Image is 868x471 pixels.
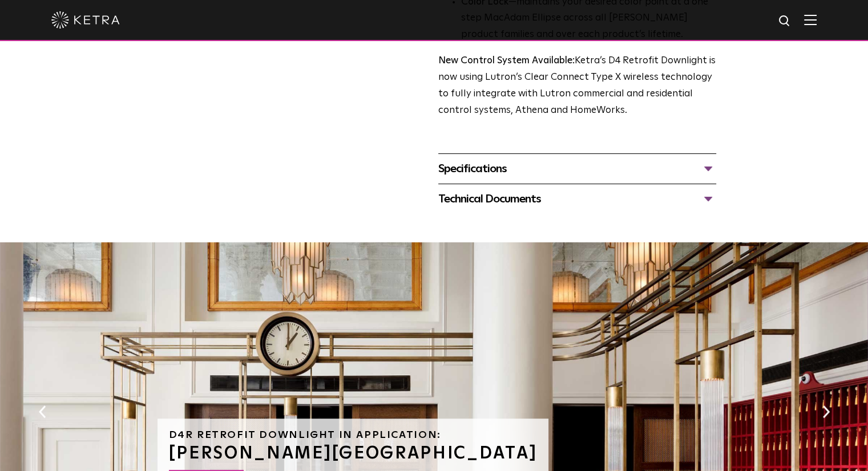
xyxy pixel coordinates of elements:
[438,190,716,208] div: Technical Documents
[169,445,538,462] h3: [PERSON_NAME][GEOGRAPHIC_DATA]
[37,404,48,419] button: Previous
[438,160,716,178] div: Specifications
[169,430,538,440] h6: D4R Retrofit Downlight in Application:
[804,14,817,25] img: Hamburger%20Nav.svg
[820,404,831,419] button: Next
[51,11,120,29] img: ketra-logo-2019-white
[438,53,716,119] p: Ketra’s D4 Retrofit Downlight is now using Lutron’s Clear Connect Type X wireless technology to f...
[438,56,575,66] strong: New Control System Available:
[778,14,792,29] img: search icon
